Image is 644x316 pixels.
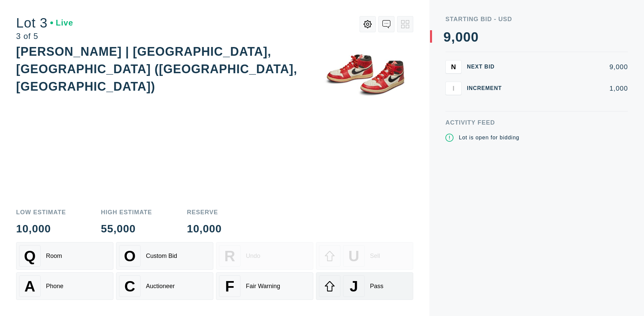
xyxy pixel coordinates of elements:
[101,223,152,234] div: 55,000
[124,247,136,265] span: O
[124,278,135,295] span: C
[24,278,35,295] span: A
[16,223,66,234] div: 10,000
[370,253,380,260] div: Sell
[50,19,73,27] div: Live
[16,272,113,300] button: APhone
[16,32,73,40] div: 3 of 5
[445,60,462,74] button: N
[187,223,222,234] div: 10,000
[16,209,66,215] div: Low Estimate
[451,63,456,71] span: N
[225,278,234,295] span: F
[467,86,507,91] div: Increment
[459,134,519,142] div: Lot is open for bidding
[246,283,280,290] div: Fair Warning
[216,272,313,300] button: FFair Warning
[452,84,454,92] span: I
[463,30,471,44] div: 0
[455,30,463,44] div: 0
[46,253,62,260] div: Room
[350,278,358,295] span: J
[445,120,628,126] div: Activity Feed
[471,30,479,44] div: 0
[370,283,383,290] div: Pass
[513,63,628,70] div: 9,000
[443,30,451,44] div: 9
[101,209,152,215] div: High Estimate
[16,16,73,30] div: Lot 3
[445,16,628,22] div: Starting Bid - USD
[146,283,175,290] div: Auctioneer
[187,209,222,215] div: Reserve
[316,272,413,300] button: JPass
[246,253,260,260] div: Undo
[445,82,462,95] button: I
[46,283,63,290] div: Phone
[224,247,235,265] span: R
[24,247,36,265] span: Q
[16,45,297,93] div: [PERSON_NAME] | [GEOGRAPHIC_DATA], [GEOGRAPHIC_DATA] ([GEOGRAPHIC_DATA], [GEOGRAPHIC_DATA])
[116,242,213,270] button: OCustom Bid
[513,85,628,92] div: 1,000
[16,242,113,270] button: QRoom
[116,272,213,300] button: CAuctioneer
[348,247,359,265] span: U
[216,242,313,270] button: RUndo
[316,242,413,270] button: USell
[467,64,507,70] div: Next Bid
[451,30,455,165] div: ,
[146,253,177,260] div: Custom Bid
